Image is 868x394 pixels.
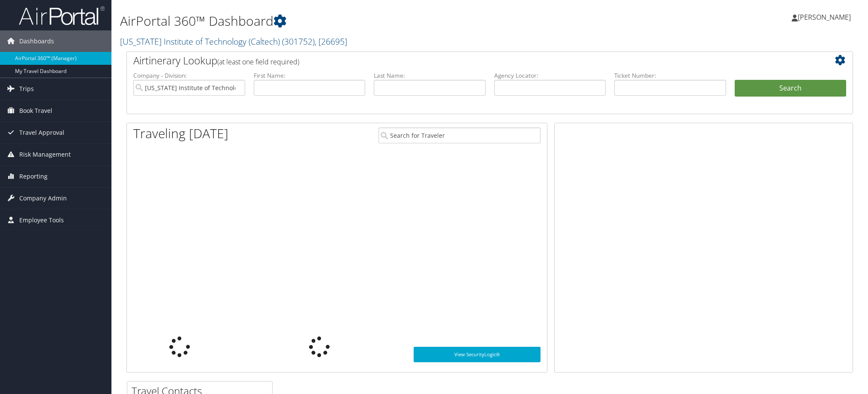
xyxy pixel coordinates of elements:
[614,71,726,80] label: Ticket Number:
[120,12,613,30] h1: AirPortal 360™ Dashboard
[133,71,245,80] label: Company - Division:
[19,144,71,165] span: Risk Management
[19,78,34,100] span: Trips
[19,122,64,143] span: Travel Approval
[798,12,851,22] span: [PERSON_NAME]
[19,188,67,209] span: Company Admin
[217,57,299,67] span: (at least one field required)
[19,30,54,52] span: Dashboards
[19,100,52,121] span: Book Travel
[19,209,64,231] span: Employee Tools
[378,127,541,143] input: Search for Traveler
[19,6,105,26] img: airportal-logo.png
[133,53,786,68] h2: Airtinerary Lookup
[792,4,859,30] a: [PERSON_NAME]
[254,71,366,80] label: First Name:
[735,80,847,97] button: Search
[19,166,48,187] span: Reporting
[414,347,541,362] a: View SecurityLogic®
[133,124,228,142] h1: Traveling [DATE]
[315,36,347,47] span: , [ 26695 ]
[282,36,315,47] span: ( 301752 )
[374,71,486,80] label: Last Name:
[494,71,606,80] label: Agency Locator:
[120,36,347,47] a: [US_STATE] Institute of Technology (Caltech)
